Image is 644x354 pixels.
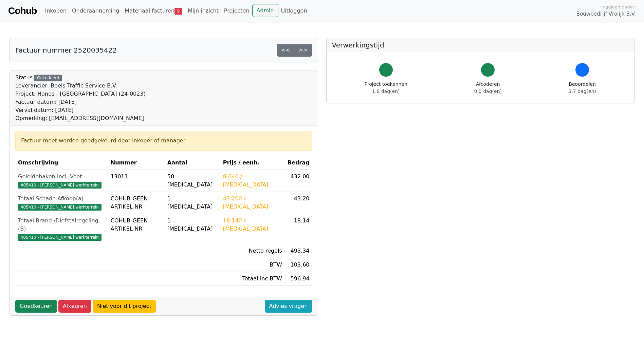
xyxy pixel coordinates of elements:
a: Totaal Brand /Diefstalregeling (B)405410 - [PERSON_NAME] werkterrein [18,217,105,241]
a: Cohub [8,3,37,19]
td: COHUB-GEEN-ARTIKEL-NR [108,192,165,214]
span: 9 [174,8,182,15]
a: Mijn inzicht [185,4,221,18]
a: Goedkeuren [15,300,57,313]
td: 43.20 [285,192,312,214]
span: 405410 - [PERSON_NAME] werkterrein [18,204,102,211]
div: Factuur datum: [DATE] [15,98,146,106]
h5: Verwerkingstijd [332,41,629,49]
a: Geleidebaken Incl. Voet405410 - [PERSON_NAME] werkterrein [18,173,105,189]
div: Totaal Brand /Diefstalregeling (B) [18,217,105,233]
span: 1.8 dag(en) [372,88,400,94]
div: Verval datum: [DATE] [15,106,146,114]
th: Aantal [165,156,220,170]
th: Omschrijving [15,156,108,170]
div: 1 [MEDICAL_DATA] [167,217,218,233]
th: Prijs / eenh. [220,156,285,170]
div: 43.200 / [MEDICAL_DATA] [223,195,282,211]
td: 103.60 [285,258,312,272]
div: 1 [MEDICAL_DATA] [167,195,218,211]
td: Totaal inc BTW [220,272,285,286]
td: 18.14 [285,214,312,244]
td: BTW [220,258,285,272]
span: 405410 - [PERSON_NAME] werkterrein [18,234,102,241]
div: 18.140 / [MEDICAL_DATA] [223,217,282,233]
a: Totaal Schade Afkoop(a)405410 - [PERSON_NAME] werkterrein [18,195,105,211]
div: Geleidebaken Incl. Voet [18,173,105,181]
a: Admin [252,4,278,17]
td: 13011 [108,170,165,192]
td: COHUB-GEEN-ARTIKEL-NR [108,214,165,244]
span: 3.7 dag(en) [569,88,596,94]
div: Project toekennen [365,81,407,95]
a: Projecten [221,4,252,18]
div: Beoordelen [569,81,596,95]
a: Advies vragen [265,300,312,313]
div: Gecodeerd [34,75,62,81]
td: 596.94 [285,272,312,286]
h5: Factuur nummer 2520035422 [15,46,117,54]
a: Inkopen [42,4,69,18]
div: Totaal Schade Afkoop(a) [18,195,105,203]
span: 405410 - [PERSON_NAME] werkterrein [18,182,102,189]
div: Leverancier: Boels Traffic Service B.V. [15,82,146,90]
th: Bedrag [285,156,312,170]
div: Status: [15,74,146,122]
a: >> [294,44,312,57]
a: Onderaanneming [69,4,122,18]
a: << [277,44,295,57]
td: 493.34 [285,244,312,258]
div: Opmerking: [EMAIL_ADDRESS][DOMAIN_NAME] [15,114,146,122]
th: Nummer [108,156,165,170]
td: 432.00 [285,170,312,192]
div: Afcoderen [474,81,502,95]
a: Afkeuren [58,300,91,313]
div: Factuur moet worden goedgekeurd door inkoper of manager. [21,137,307,145]
div: 50 [MEDICAL_DATA] [167,173,218,189]
td: Netto regels [220,244,285,258]
span: Bouwbedrijf Vrolijk B.V. [576,10,636,18]
div: Project: Hanos - [GEOGRAPHIC_DATA] (24-0023) [15,90,146,98]
div: 8.640 / [MEDICAL_DATA] [223,173,282,189]
a: Uitloggen [278,4,310,18]
a: Niet voor dit project [93,300,156,313]
span: 0.0 dag(en) [474,88,502,94]
a: Materiaal facturen9 [122,4,185,18]
span: Ingelogd onder: [601,4,636,10]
